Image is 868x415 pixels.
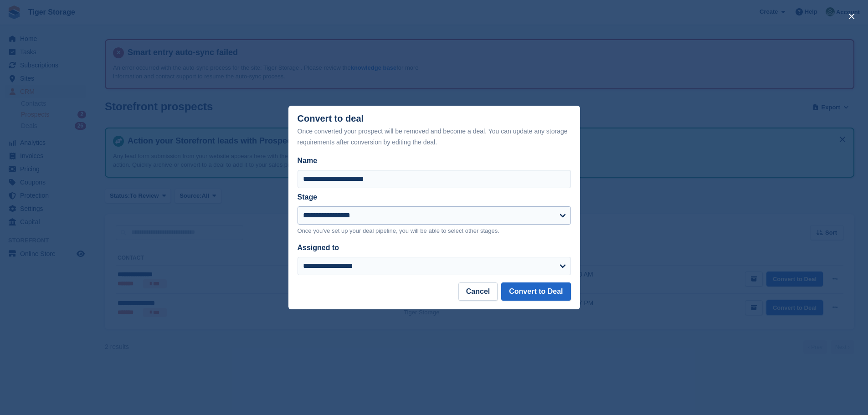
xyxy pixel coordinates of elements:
button: Cancel [458,282,498,301]
div: Convert to deal [298,113,571,148]
label: Name [298,155,571,166]
p: Once you've set up your deal pipeline, you will be able to select other stages. [298,226,571,236]
div: Once converted your prospect will be removed and become a deal. You can update any storage requir... [298,126,571,148]
label: Assigned to [298,244,339,251]
button: Convert to Deal [501,282,570,301]
button: close [844,9,859,24]
label: Stage [298,193,318,201]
